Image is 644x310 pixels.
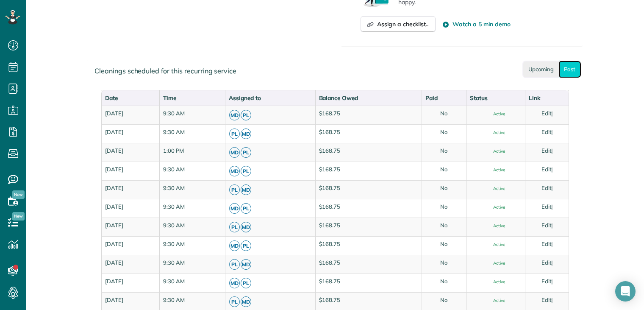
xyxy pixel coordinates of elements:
[315,106,422,124] td: $168.75
[229,94,311,102] div: Assigned to
[159,218,225,236] td: 9:30 AM
[422,274,466,292] td: No
[159,180,225,199] td: 9:30 AM
[422,162,466,180] td: No
[241,278,251,288] span: PL
[229,278,240,288] span: MD
[241,296,251,307] span: MD
[315,218,422,236] td: $168.75
[159,162,225,180] td: 9:30 AM
[422,236,466,255] td: No
[486,261,505,265] span: Active
[541,240,552,247] a: Edit
[541,203,552,210] a: Edit
[229,128,240,139] span: PL
[159,236,225,255] td: 9:30 AM
[12,190,25,199] span: New
[241,166,251,176] span: PL
[229,296,240,307] span: PL
[522,61,559,78] a: Upcoming
[159,199,225,218] td: 9:30 AM
[159,255,225,274] td: 9:30 AM
[229,166,240,176] span: MD
[541,147,552,154] a: Edit
[241,184,251,195] span: MD
[525,106,569,124] td: |
[315,199,422,218] td: $168.75
[315,255,422,274] td: $168.75
[159,143,225,162] td: 1:00 PM
[159,106,225,124] td: 9:30 AM
[541,166,552,173] a: Edit
[486,112,505,116] span: Active
[541,278,552,285] a: Edit
[101,106,159,124] td: [DATE]
[486,205,505,209] span: Active
[486,299,505,303] span: Active
[241,259,251,270] span: MD
[229,222,240,232] span: PL
[525,143,569,162] td: |
[315,124,422,143] td: $168.75
[315,180,422,199] td: $168.75
[470,94,522,102] div: Status
[525,236,569,255] td: |
[525,255,569,274] td: |
[525,274,569,292] td: |
[241,203,251,214] span: PL
[315,143,422,162] td: $168.75
[315,162,422,180] td: $168.75
[541,222,552,229] a: Edit
[529,94,565,102] div: Link
[422,255,466,274] td: No
[12,212,25,221] span: New
[559,61,581,78] a: Past
[101,124,159,143] td: [DATE]
[163,94,222,102] div: Time
[229,110,240,120] span: MD
[525,180,569,199] td: |
[486,243,505,247] span: Active
[105,94,156,102] div: Date
[159,124,225,143] td: 9:30 AM
[229,240,240,251] span: MD
[101,218,159,236] td: [DATE]
[486,131,505,135] span: Active
[88,59,583,83] div: Cleanings scheduled for this recurring service
[525,218,569,236] td: |
[241,240,251,251] span: PL
[241,147,251,158] span: PL
[229,147,240,158] span: MD
[101,255,159,274] td: [DATE]
[101,199,159,218] td: [DATE]
[541,128,552,135] a: Edit
[241,110,251,120] span: PL
[422,218,466,236] td: No
[525,124,569,143] td: |
[101,236,159,255] td: [DATE]
[101,143,159,162] td: [DATE]
[241,222,251,232] span: MD
[101,274,159,292] td: [DATE]
[486,187,505,191] span: Active
[229,259,240,270] span: PL
[319,94,418,102] div: Balance Owed
[422,124,466,143] td: No
[541,296,552,303] a: Edit
[422,199,466,218] td: No
[525,162,569,180] td: |
[229,184,240,195] span: PL
[486,149,505,154] span: Active
[101,162,159,180] td: [DATE]
[486,280,505,284] span: Active
[525,199,569,218] td: |
[486,224,505,228] span: Active
[315,236,422,255] td: $168.75
[241,128,251,139] span: MD
[159,274,225,292] td: 9:30 AM
[422,106,466,124] td: No
[101,180,159,199] td: [DATE]
[486,168,505,172] span: Active
[615,281,636,302] div: Open Intercom Messenger
[425,94,463,102] div: Paid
